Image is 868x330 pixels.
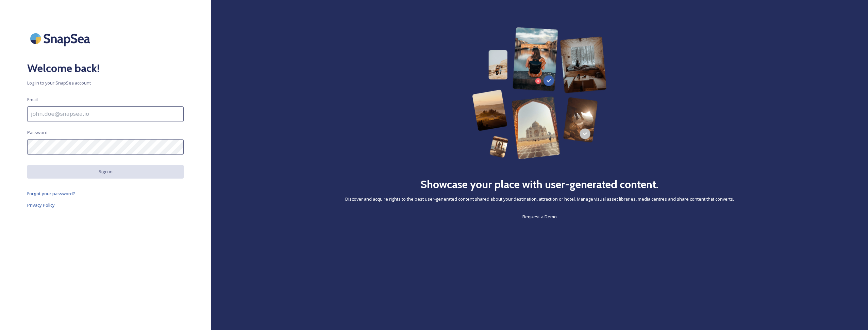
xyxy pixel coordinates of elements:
[27,80,184,86] span: Log in to your SnapSea account
[27,129,48,136] span: Password
[27,202,55,208] span: Privacy Policy
[420,176,658,192] h2: Showcase your place with user-generated content.
[27,189,184,198] a: Forgot your password?
[27,190,75,197] span: Forgot your password?
[472,27,607,159] img: 63b42ca75bacad526042e722_Group%20154-p-800.png
[27,96,38,103] span: Email
[27,60,184,76] h2: Welcome back!
[27,201,184,209] a: Privacy Policy
[345,196,734,202] span: Discover and acquire rights to the best user-generated content shared about your destination, att...
[522,213,557,221] a: Request a Demo
[27,106,184,122] input: john.doe@snapsea.io
[522,214,557,220] span: Request a Demo
[27,165,184,178] button: Sign in
[27,27,95,50] img: SnapSea Logo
